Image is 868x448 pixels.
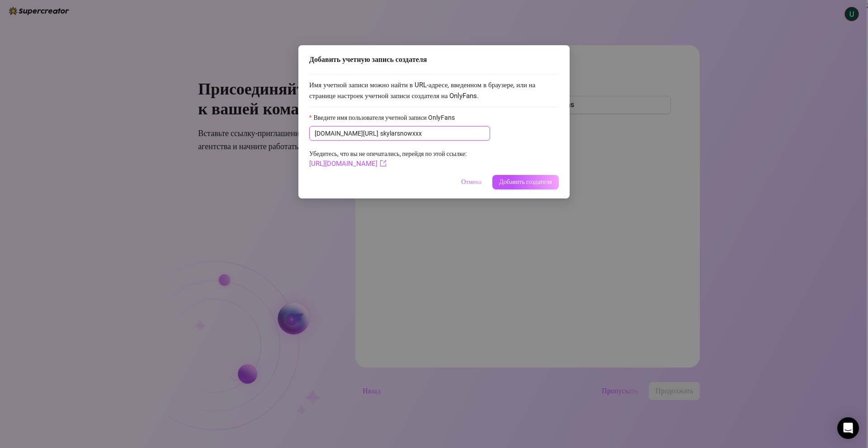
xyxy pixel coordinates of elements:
font: [URL][DOMAIN_NAME] [309,160,377,168]
label: Введите имя пользователя учетной записи OnlyFans [309,113,461,123]
a: [URL][DOMAIN_NAME]экспорт [309,160,387,168]
font: Убедитесь, что вы не опечатались, перейдя по этой ссылке: [309,150,467,157]
button: Добавить создателя [492,175,559,189]
span: экспорт [380,160,387,167]
input: Введите имя пользователя учетной записи OnlyFans [380,128,485,138]
font: Добавить создателя [499,178,552,185]
div: Открытый Интерком Мессенджер [837,417,859,439]
font: Добавить учетную запись создателя [309,55,427,64]
font: Имя учетной записи можно найти в URL-адресе, введенном в браузере, или на странице настроек учетн... [309,81,536,100]
font: Введите имя пользователя учетной записи OnlyFans [313,114,454,121]
button: Отмена [454,175,489,189]
font: [DOMAIN_NAME][URL] [315,130,378,137]
font: Отмена [461,178,481,185]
